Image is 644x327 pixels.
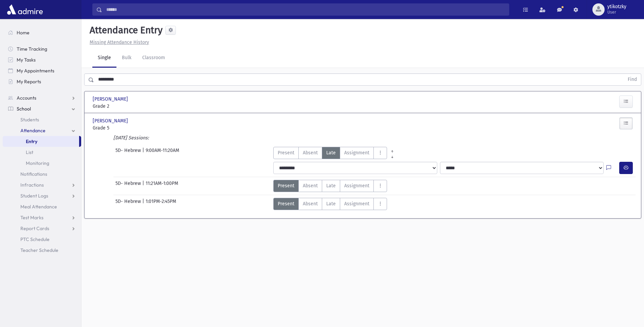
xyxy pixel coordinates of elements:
[607,10,626,15] span: User
[90,39,149,45] u: Missing Attendance History
[5,3,44,16] img: AdmirePro
[116,49,137,68] a: Bulk
[20,193,48,199] span: Student Logs
[17,95,36,101] span: Accounts
[17,106,31,112] span: School
[17,57,36,63] span: My Tasks
[113,135,149,141] i: [DATE] Sessions:
[387,147,398,152] a: All Prior
[326,200,336,207] span: Late
[303,182,318,189] span: Absent
[387,152,398,158] a: All Later
[26,149,33,155] span: List
[3,103,81,114] a: School
[17,30,30,36] span: Home
[3,212,81,223] a: Test Marks
[87,39,149,45] a: Missing Attendance History
[146,147,179,159] span: 9:00AM-11:20AM
[3,158,81,169] a: Monitoring
[20,236,50,242] span: PTC Schedule
[102,3,509,16] input: Search
[3,27,81,38] a: Home
[137,49,170,68] a: Classroom
[3,234,81,245] a: PTC Schedule
[20,204,57,210] span: Meal Attendance
[3,147,81,158] a: List
[3,92,81,103] a: Accounts
[273,198,387,210] div: AttTypes
[87,24,163,36] h5: Attendance Entry
[326,149,336,156] span: Late
[326,182,336,189] span: Late
[17,68,54,74] span: My Appointments
[303,200,318,207] span: Absent
[3,179,81,190] a: Infractions
[20,127,45,134] span: Attendance
[344,149,369,156] span: Assignment
[92,49,116,68] a: Single
[115,147,142,159] span: 5D- Hebrew
[146,198,176,210] span: 1:01PM-2:45PM
[26,138,37,144] span: Entry
[20,247,58,253] span: Teacher Schedule
[26,160,49,166] span: Monitoring
[17,46,47,52] span: Time Tracking
[20,182,44,188] span: Infractions
[3,54,81,65] a: My Tasks
[624,74,641,85] button: Find
[607,4,626,10] span: ytikotzky
[278,200,294,207] span: Present
[17,79,41,85] span: My Reports
[273,147,398,159] div: AttTypes
[3,201,81,212] a: Meal Attendance
[93,124,177,132] span: Grade 5
[303,149,318,156] span: Absent
[3,76,81,87] a: My Reports
[3,65,81,76] a: My Appointments
[3,125,81,136] a: Attendance
[3,245,81,256] a: Teacher Schedule
[20,214,43,221] span: Test Marks
[115,198,142,210] span: 5D- Hebrew
[20,225,49,231] span: Report Cards
[93,103,177,110] span: Grade 2
[20,171,47,177] span: Notifications
[3,114,81,125] a: Students
[3,44,81,54] a: Time Tracking
[3,223,81,234] a: Report Cards
[278,149,294,156] span: Present
[344,182,369,189] span: Assignment
[273,180,387,192] div: AttTypes
[142,198,146,210] span: |
[3,169,81,179] a: Notifications
[344,200,369,207] span: Assignment
[20,117,39,123] span: Students
[146,180,178,192] span: 11:21AM-1:00PM
[142,180,146,192] span: |
[115,180,142,192] span: 5D- Hebrew
[278,182,294,189] span: Present
[3,190,81,201] a: Student Logs
[142,147,146,159] span: |
[93,117,129,124] span: [PERSON_NAME]
[3,136,79,147] a: Entry
[93,96,129,103] span: [PERSON_NAME]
